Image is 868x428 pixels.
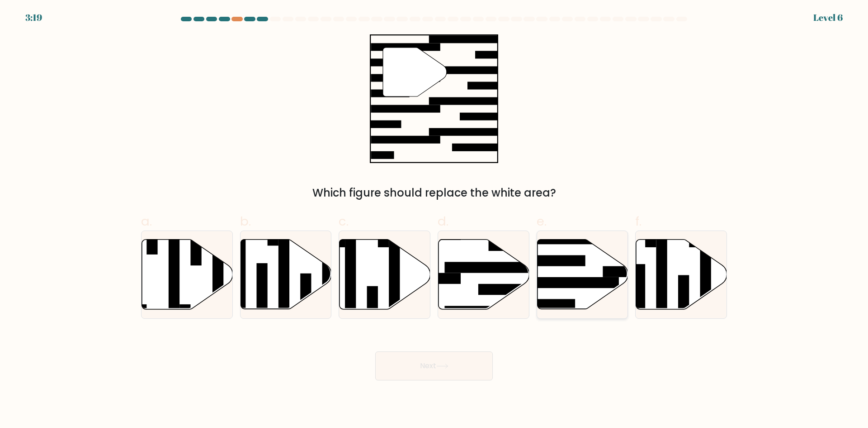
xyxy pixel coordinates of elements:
[438,212,448,230] span: d.
[635,212,642,230] span: f.
[25,11,42,24] div: 3:19
[141,212,152,230] span: a.
[813,11,843,24] div: Level 6
[146,185,722,201] div: Which figure should replace the white area?
[375,351,493,380] button: Next
[537,212,547,230] span: e.
[339,212,349,230] span: c.
[240,212,251,230] span: b.
[383,48,447,96] g: "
